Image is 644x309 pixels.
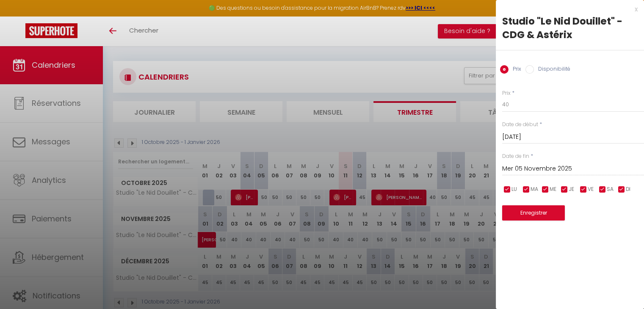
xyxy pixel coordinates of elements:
label: Prix [502,89,511,97]
span: DI [626,185,630,193]
span: JE [569,185,574,193]
span: SA [607,185,614,193]
div: Studio "Le Nid Douillet" - CDG & Astérix [502,14,638,41]
span: LU [511,185,517,193]
label: Date de fin [502,152,529,160]
label: Disponibilité [534,65,570,74]
label: Prix [509,65,521,74]
button: Enregistrer [502,205,565,221]
label: Date de début [502,121,538,129]
div: x [496,4,638,14]
span: VE [588,185,594,193]
span: ME [550,185,556,193]
span: MA [531,185,538,193]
